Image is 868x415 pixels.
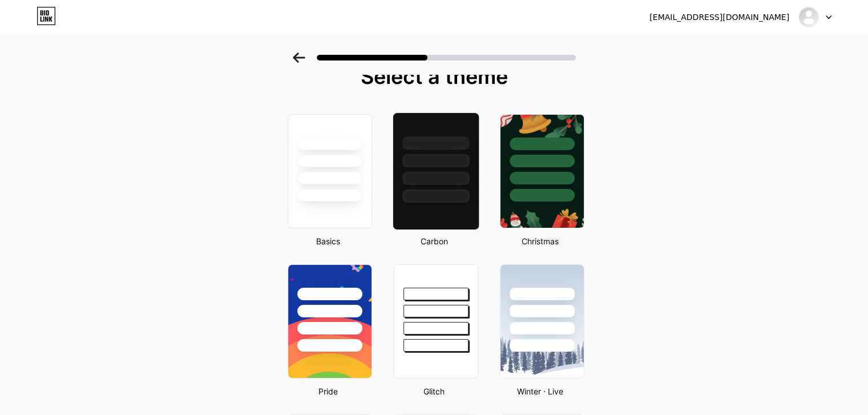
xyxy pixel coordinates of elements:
[284,385,372,397] div: Pride
[390,235,478,247] div: Carbon
[798,6,819,28] img: Sanjar Karimov
[496,235,584,247] div: Christmas
[496,385,584,397] div: Winter · Live
[649,11,789,23] div: [EMAIL_ADDRESS][DOMAIN_NAME]
[284,235,372,247] div: Basics
[390,385,478,397] div: Glitch
[283,65,586,88] div: Select a theme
